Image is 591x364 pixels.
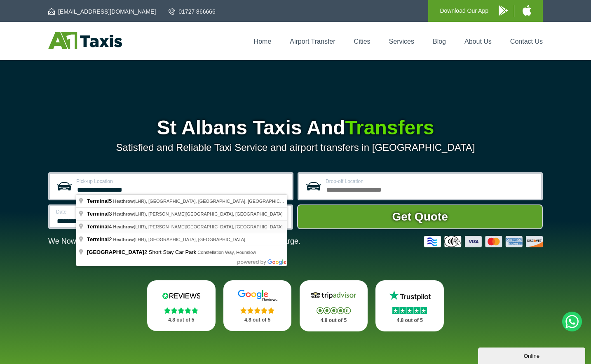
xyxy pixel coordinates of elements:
button: Get Quote [297,204,543,229]
span: 2 Short Stay Car Park [87,249,197,255]
a: About Us [464,38,492,45]
span: Terminal [87,236,109,242]
span: Constellation Way, Hounslow [197,250,256,255]
span: Terminal [87,223,109,230]
p: 4.8 out of 5 [156,315,206,325]
span: 5 [87,198,113,204]
img: Stars [164,307,198,314]
a: Cities [354,38,371,45]
span: Heathrow [113,237,134,242]
img: Stars [317,307,351,314]
a: Trustpilot Stars 4.8 out of 5 [375,280,444,331]
a: Reviews.io Stars 4.8 out of 5 [147,280,216,331]
span: 4 [87,223,113,230]
img: Stars [392,307,427,314]
img: A1 Taxis Android App [499,5,508,16]
span: 3 [87,211,113,217]
p: 4.8 out of 5 [385,315,435,326]
img: A1 Taxis St Albans LTD [48,32,122,49]
a: 01727 866666 [169,7,216,16]
span: Heathrow [113,211,134,216]
span: Transfers [345,117,434,139]
a: Home [254,38,272,45]
img: Trustpilot [385,289,434,302]
img: Credit And Debit Cards [424,236,543,247]
img: Stars [240,307,274,314]
img: Tripadvisor [309,289,358,302]
span: Terminal [87,198,109,204]
a: [EMAIL_ADDRESS][DOMAIN_NAME] [48,7,156,16]
span: Terminal [87,211,109,217]
p: Download Our App [440,6,488,16]
iframe: chat widget [478,346,587,364]
span: Heathrow [113,199,134,204]
span: (LHR), [PERSON_NAME][GEOGRAPHIC_DATA], [GEOGRAPHIC_DATA] [113,211,282,216]
span: (LHR), [GEOGRAPHIC_DATA], [GEOGRAPHIC_DATA] [113,237,245,242]
p: 4.8 out of 5 [309,315,359,326]
span: [GEOGRAPHIC_DATA] [87,249,144,255]
a: Services [389,38,414,45]
label: Pick-up Location [76,179,287,184]
a: Tripadvisor Stars 4.8 out of 5 [300,280,368,331]
span: Heathrow [113,224,134,229]
label: Drop-off Location [326,179,536,184]
span: (LHR), [PERSON_NAME][GEOGRAPHIC_DATA], [GEOGRAPHIC_DATA] [113,224,282,229]
a: Google Stars 4.8 out of 5 [223,280,292,331]
a: Contact Us [510,38,543,45]
img: Google [233,289,282,302]
img: A1 Taxis iPhone App [523,5,531,16]
p: We Now Accept Card & Contactless Payment In [48,237,300,246]
p: 4.8 out of 5 [232,315,283,325]
span: (LHR), [GEOGRAPHIC_DATA], [GEOGRAPHIC_DATA], [GEOGRAPHIC_DATA] [113,199,295,204]
a: Blog [433,38,446,45]
a: Airport Transfer [290,38,335,45]
span: 2 [87,236,113,242]
img: Reviews.io [157,289,206,302]
p: Satisfied and Reliable Taxi Service and airport transfers in [GEOGRAPHIC_DATA] [48,142,543,153]
h1: St Albans Taxis And [48,118,543,138]
label: Date [56,209,162,214]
